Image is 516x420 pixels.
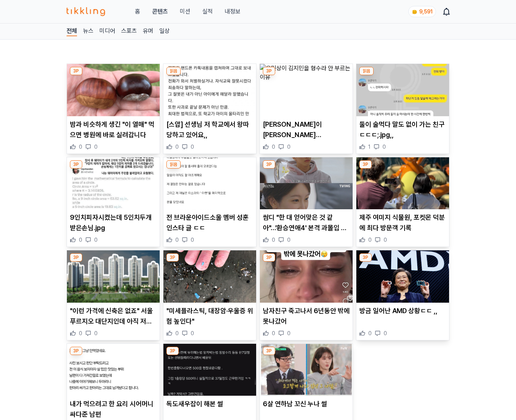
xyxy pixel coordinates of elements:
[263,347,275,355] div: 3P
[70,306,157,327] p: "이런 가격에 신축은 없죠" 서울 푸르지오 대단지인데 아직 저평가된 '이 아파트'
[263,119,350,140] p: [PERSON_NAME]이 [PERSON_NAME][PERSON_NAME]수라 안 부르는 이유
[368,330,372,337] span: 0
[166,67,181,75] div: 읽음
[70,212,157,233] p: 9인치피자시켰는데 5인치두개받은손님.jpg
[191,143,194,151] span: 0
[384,330,387,337] span: 0
[163,157,257,247] div: 읽음 전 브라운아이드소울 멤버 성훈 인스타 글 ㄷㄷ 전 브라운아이드소울 멤버 성훈 인스타 글 ㄷㄷ 0 0
[94,143,98,151] span: 0
[263,212,350,233] p: 쌈디 "한 대 얻어맞은 것 같아"…'환승연애4' 본격 과몰입 돌입
[356,64,449,154] div: 읽음 둘이 술먹다 말도 없이 가는 친구 ㄷㄷㄷ;.jpg,, 둘이 술먹다 말도 없이 가는 친구 ㄷㄷㄷ;.jpg,, 1 0
[99,27,115,36] a: 미디어
[263,253,275,262] div: 3P
[368,236,372,244] span: 0
[191,330,194,337] span: 0
[359,306,446,316] p: 방금 일어난 AMD 상황ㄷㄷ ,,
[356,157,449,210] img: 제주 여미지 식물원, 포켓몬 덕분에 최다 방문객 기록
[260,157,353,210] img: 쌈디 "한 대 얻어맞은 것 같아"…'환승연애4' 본격 과몰입 돌입
[259,64,353,154] div: 3P 유민상이 김지민을 형수라 안 부르는 이유 [PERSON_NAME]이 [PERSON_NAME][PERSON_NAME]수라 안 부르는 이유 0 0
[384,236,387,244] span: 0
[163,250,256,303] img: "미세플라스틱, 대장암·우울증 위험 높인다"
[166,212,253,233] p: 전 브라운아이드소울 멤버 성훈 인스타 글 ㄷㄷ
[356,250,449,340] div: 3P 방금 일어난 AMD 상황ㄷㄷ ,, 방금 일어난 AMD 상황ㄷㄷ ,, 0 0
[163,157,256,210] img: 전 브라운아이드소울 멤버 성훈 인스타 글 ㄷㄷ
[287,330,291,337] span: 0
[272,330,275,337] span: 0
[359,212,446,233] p: 제주 여미지 식물원, 포켓몬 덕분에 최다 방문객 기록
[287,236,291,244] span: 0
[175,143,179,151] span: 0
[359,160,372,169] div: 3P
[263,399,350,409] p: 6살 연하남 꼬신 누나 썰
[175,330,179,337] span: 0
[272,236,275,244] span: 0
[359,67,374,75] div: 읽음
[163,250,257,340] div: 3P "미세플라스틱, 대장암·우울증 위험 높인다" "미세플라스틱, 대장암·우울증 위험 높인다" 0 0
[166,160,181,169] div: 읽음
[356,157,449,247] div: 3P 제주 여미지 식물원, 포켓몬 덕분에 최다 방문객 기록 제주 여미지 식물원, 포켓몬 덕분에 최다 방문객 기록 0 0
[263,160,275,169] div: 3P
[67,250,160,340] div: 3P "이런 가격에 신축은 없죠" 서울 푸르지오 대단지인데 아직 저평가된 '이 아파트' "이런 가격에 신축은 없죠" 서울 푸르지오 대단지인데 아직 저평가된 '이 아파트' 0 0
[67,157,160,210] img: 9인치피자시켰는데 5인치두개받은손님.jpg
[166,399,253,409] p: 독도새우잡이 해본 썰
[259,250,353,340] div: 3P 남자친구 죽고나서 6년동안 밖에 못나갔어 남자친구 죽고나서 6년동안 밖에 못나갔어 0 0
[263,67,275,75] div: 3P
[260,64,353,116] img: 유민상이 김지민을 형수라 안 부르는 이유
[260,344,353,396] img: 6살 연하남 꼬신 누나 썰
[163,344,256,396] img: 독도새우잡이 해본 썰
[180,7,190,16] button: 미션
[166,347,179,355] div: 3P
[272,143,275,151] span: 0
[79,330,82,337] span: 0
[163,64,257,154] div: 읽음 [스압] 선생님 저 학교에서 왕따 당하고 있어요,, [스압] 선생님 저 학교에서 왕따 당하고 있어요,, 0 0
[67,250,160,303] img: "이런 가격에 신축은 없죠" 서울 푸르지오 대단지인데 아직 저평가된 '이 아파트'
[263,306,350,327] p: 남자친구 죽고나서 6년동안 밖에 못나갔어
[94,330,98,337] span: 0
[163,64,256,116] img: [스압] 선생님 저 학교에서 왕따 당하고 있어요,,
[166,306,253,327] p: "미세플라스틱, 대장암·우울증 위험 높인다"
[225,7,240,16] a: 내정보
[408,6,434,17] a: coin 9,591
[67,157,160,247] div: 3P 9인치피자시켰는데 5인치두개받은손님.jpg 9인치피자시켰는데 5인치두개받은손님.jpg 0 0
[70,347,82,355] div: 3P
[143,27,153,36] a: 유머
[135,7,140,16] a: 홈
[260,250,353,303] img: 남자친구 죽고나서 6년동안 밖에 못나갔어
[287,143,291,151] span: 0
[368,143,371,151] span: 1
[412,9,418,15] img: coin
[79,236,82,244] span: 0
[419,9,433,15] span: 9,591
[152,7,168,16] a: 콘텐츠
[67,7,105,16] img: 티끌링
[202,7,213,16] a: 실적
[70,67,82,75] div: 3P
[191,236,194,244] span: 0
[79,143,82,151] span: 0
[159,27,170,36] a: 일상
[359,119,446,140] p: 둘이 술먹다 말도 없이 가는 친구 ㄷㄷㄷ;.jpg,,
[383,143,386,151] span: 0
[94,236,98,244] span: 0
[259,157,353,247] div: 3P 쌈디 "한 대 얻어맞은 것 같아"…'환승연애4' 본격 과몰입 돌입 쌈디 "한 대 얻어맞은 것 같아"…'환승연애4' 본격 과몰입 돌입 0 0
[356,250,449,303] img: 방금 일어난 AMD 상황ㄷㄷ ,,
[67,64,160,154] div: 3P 밤과 비슷하게 생긴 "이 열매" 먹으면 병원에 바로 실려갑니다 밤과 비슷하게 생긴 "이 열매" 먹으면 병원에 바로 실려갑니다 0 0
[70,399,157,420] p: 내가 먹으려고 한 요리 시어머니 싸다준 남편
[83,27,93,36] a: 뉴스
[67,27,77,36] a: 전체
[67,64,160,116] img: 밤과 비슷하게 생긴 "이 열매" 먹으면 병원에 바로 실려갑니다
[121,27,137,36] a: 스포츠
[70,160,82,169] div: 3P
[70,119,157,140] p: 밤과 비슷하게 생긴 "이 열매" 먹으면 병원에 바로 실려갑니다
[356,64,449,116] img: 둘이 술먹다 말도 없이 가는 친구 ㄷㄷㄷ;.jpg,,
[166,253,179,262] div: 3P
[70,253,82,262] div: 3P
[166,119,253,140] p: [스압] 선생님 저 학교에서 왕따 당하고 있어요,,
[175,236,179,244] span: 0
[67,344,160,396] img: 내가 먹으려고 한 요리 시어머니 싸다준 남편
[359,253,372,262] div: 3P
